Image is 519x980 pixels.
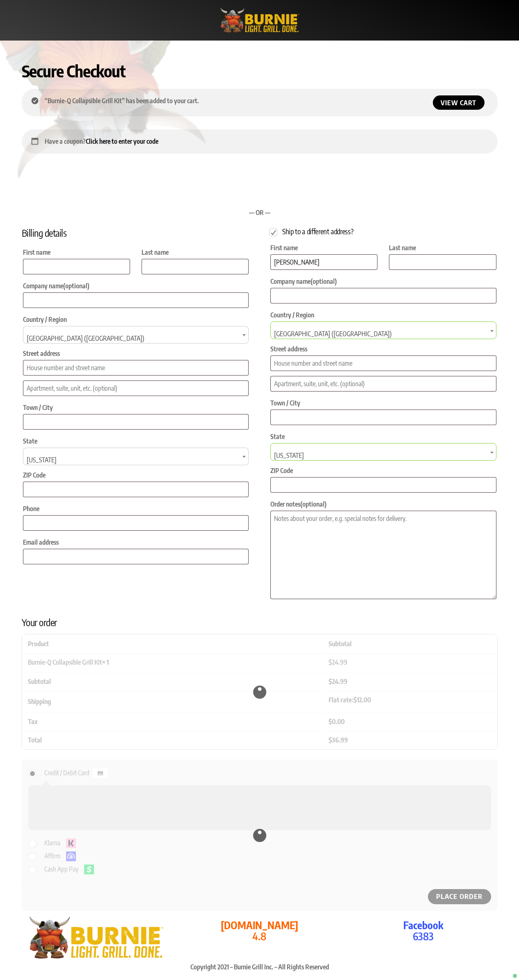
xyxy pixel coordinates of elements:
[22,181,498,911] form: Checkout
[300,500,327,508] span: (optional)
[23,279,249,292] label: Company name
[269,228,277,236] input: Ship to a different address?
[23,468,249,482] label: ZIP Code
[311,277,337,285] span: (optional)
[433,95,485,110] a: View cart
[270,321,496,339] span: Country / Region
[185,920,334,942] p: 4.8
[282,227,353,236] span: Ship to a different address?
[270,275,496,288] label: Company name
[270,308,496,321] label: Country / Region
[270,498,496,511] label: Order notes
[23,326,249,351] span: United States (US)
[23,502,249,515] label: Phone
[270,241,378,254] label: First name
[63,282,89,290] span: (optional)
[23,313,249,326] label: Country / Region
[22,226,250,240] h3: Billing details
[22,89,498,116] div: “Burnie-Q Collapsible Grill Kit” has been added to your cart.
[23,246,130,259] label: First name
[23,448,249,472] span: California
[271,444,496,468] span: California
[260,179,499,199] iframe: Secure express checkout frame
[217,6,302,34] img: burniegrill.com-logo-high-res-2020110_500px
[22,616,498,629] h3: Your order
[22,61,498,81] h1: Secure Checkout
[22,207,498,218] p: — OR —
[23,401,249,414] label: Town / City
[23,435,249,448] label: State
[270,342,496,355] label: Street address
[349,920,498,942] p: 6383
[142,246,249,259] label: Last name
[271,322,496,346] span: United States (US)
[403,919,444,932] strong: Facebook
[23,347,249,360] label: Street address
[270,443,496,461] span: State
[23,360,249,376] input: House number and street name
[20,179,259,199] iframe: Secure express checkout frame
[270,376,496,392] input: Apartment, suite, unit, etc. (optional)
[270,396,496,410] label: Town / City
[389,241,496,254] label: Last name
[270,355,496,371] input: House number and street name
[23,536,249,549] label: Email address
[23,380,249,396] input: Apartment, suite, unit, etc. (optional)
[221,919,298,932] strong: [DOMAIN_NAME]
[22,962,498,972] p: Copyright 2021 – Burnie Grill Inc. – All Rights Reserved
[23,448,249,465] span: State
[22,913,170,962] img: burniegrill.com-logo-high-res-2020110_500px
[23,326,249,344] span: Country / Region
[185,920,334,942] a: [DOMAIN_NAME]4.8
[86,137,158,145] a: Enter your coupon code
[270,464,496,477] label: ZIP Code
[349,920,498,942] a: Facebook6383
[270,430,496,443] label: State
[22,129,498,153] div: Have a coupon?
